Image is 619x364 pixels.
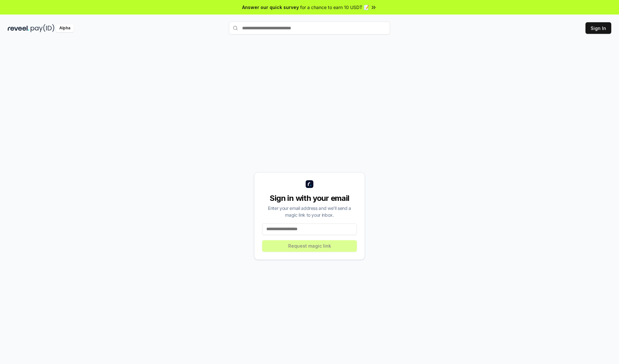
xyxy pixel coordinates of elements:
span: for a chance to earn 10 USDT 📝 [300,4,369,11]
div: Enter your email address and we’ll send a magic link to your inbox. [262,205,357,218]
div: Sign in with your email [262,193,357,203]
button: Sign In [585,22,611,34]
div: Alpha [56,24,74,32]
span: Answer our quick survey [242,4,299,11]
img: reveel_dark [8,24,29,32]
img: logo_small [306,180,313,188]
img: pay_id [31,24,54,32]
